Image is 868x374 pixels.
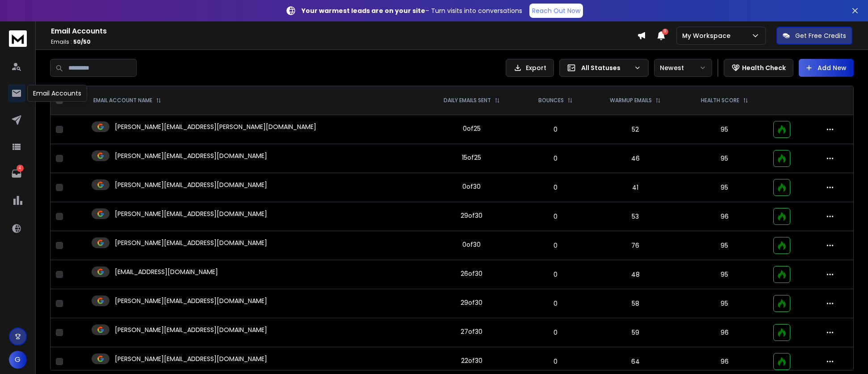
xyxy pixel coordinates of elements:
[527,212,584,221] p: 0
[799,59,854,77] button: Add New
[527,125,584,134] p: 0
[654,59,712,77] button: Newest
[506,59,554,77] button: Export
[51,38,637,46] p: Emails :
[538,97,564,104] p: BOUNCES
[302,6,522,15] p: – Turn visits into conversations
[776,27,852,45] button: Get Free Credits
[581,63,630,72] p: All Statuses
[742,63,786,72] p: Health Check
[463,124,481,133] div: 0 of 25
[462,182,481,191] div: 0 of 30
[17,165,24,172] p: 4
[461,269,482,278] div: 26 of 30
[115,238,267,247] p: [PERSON_NAME][EMAIL_ADDRESS][DOMAIN_NAME]
[527,241,584,250] p: 0
[9,351,27,369] button: G
[590,318,681,347] td: 59
[527,357,584,366] p: 0
[527,154,584,163] p: 0
[681,289,768,318] td: 95
[682,31,734,40] p: My Workspace
[590,202,681,231] td: 53
[590,289,681,318] td: 58
[462,153,481,162] div: 15 of 25
[115,209,267,218] p: [PERSON_NAME][EMAIL_ADDRESS][DOMAIN_NAME]
[8,165,25,183] a: 4
[462,240,481,249] div: 0 of 30
[115,180,267,189] p: [PERSON_NAME][EMAIL_ADDRESS][DOMAIN_NAME]
[527,270,584,279] p: 0
[590,144,681,173] td: 46
[444,97,491,104] p: DAILY EMAILS SENT
[590,173,681,202] td: 41
[461,298,482,307] div: 29 of 30
[27,85,87,102] div: Email Accounts
[724,59,793,77] button: Health Check
[115,354,267,363] p: [PERSON_NAME][EMAIL_ADDRESS][DOMAIN_NAME]
[115,122,316,131] p: [PERSON_NAME][EMAIL_ADDRESS][PERSON_NAME][DOMAIN_NAME]
[681,115,768,144] td: 95
[795,31,846,40] p: Get Free Credits
[610,97,652,104] p: WARMUP EMAILS
[662,29,668,35] span: 11
[115,296,267,305] p: [PERSON_NAME][EMAIL_ADDRESS][DOMAIN_NAME]
[590,260,681,289] td: 48
[681,231,768,260] td: 95
[529,4,583,18] a: Reach Out Now
[115,267,218,276] p: [EMAIL_ADDRESS][DOMAIN_NAME]
[681,202,768,231] td: 96
[532,6,580,15] p: Reach Out Now
[461,211,482,220] div: 29 of 30
[681,318,768,347] td: 96
[681,144,768,173] td: 95
[51,26,637,37] h1: Email Accounts
[590,115,681,144] td: 52
[681,260,768,289] td: 95
[93,97,161,104] div: EMAIL ACCOUNT NAME
[527,183,584,192] p: 0
[302,6,425,15] strong: Your warmest leads are on your site
[527,299,584,308] p: 0
[115,151,267,160] p: [PERSON_NAME][EMAIL_ADDRESS][DOMAIN_NAME]
[681,173,768,202] td: 95
[73,38,91,46] span: 50 / 50
[590,231,681,260] td: 76
[527,328,584,337] p: 0
[461,327,482,336] div: 27 of 30
[701,97,739,104] p: HEALTH SCORE
[461,356,482,365] div: 22 of 30
[115,325,267,334] p: [PERSON_NAME][EMAIL_ADDRESS][DOMAIN_NAME]
[9,30,27,47] img: logo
